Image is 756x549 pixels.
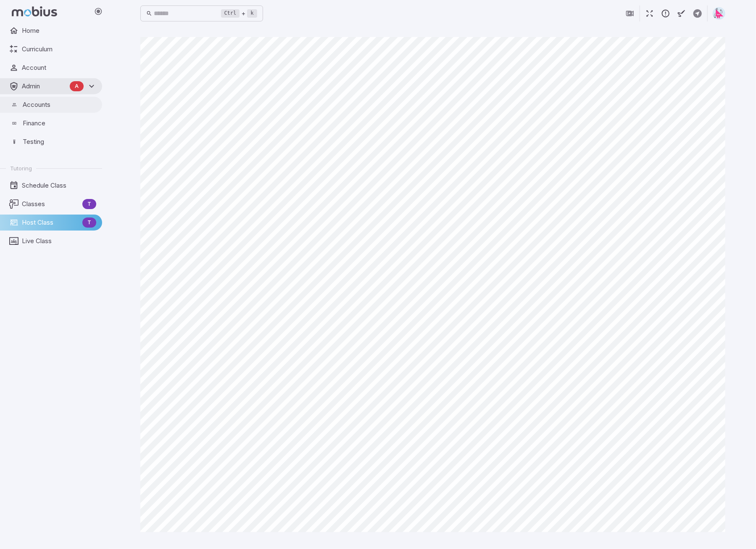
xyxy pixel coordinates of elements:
[22,199,79,209] span: Classes
[22,82,66,91] span: Admin
[642,5,658,21] button: Fullscreen Game
[622,5,638,21] button: Join in Zoom Client
[22,63,96,72] span: Account
[690,5,706,21] button: Create Activity
[10,164,32,172] span: Tutoring
[70,82,84,90] span: A
[23,137,96,146] span: Testing
[658,5,674,21] button: Report an Issue
[82,218,96,227] span: T
[221,9,240,18] kbd: Ctrl
[22,26,96,35] span: Home
[22,45,96,54] span: Curriculum
[674,5,690,21] button: Start Drawing on Questions
[22,181,96,190] span: Schedule Class
[713,7,725,20] img: right-triangle.svg
[247,9,257,18] kbd: k
[221,8,257,19] div: +
[23,119,96,128] span: Finance
[22,218,79,227] span: Host Class
[22,236,96,246] span: Live Class
[82,200,96,208] span: T
[23,100,96,109] span: Accounts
